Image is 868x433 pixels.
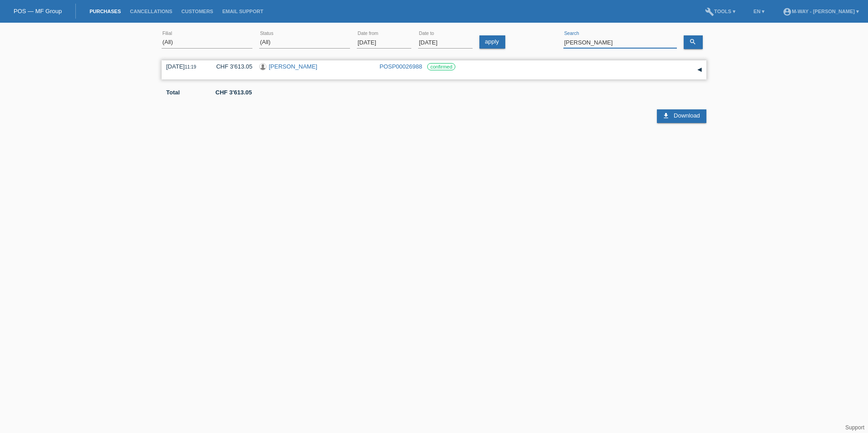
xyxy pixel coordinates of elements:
b: CHF 3'613.05 [216,89,252,96]
a: Support [845,424,864,431]
a: POS — MF Group [14,8,62,15]
a: Email Support [218,9,268,14]
label: confirmed [427,63,455,70]
b: Total [166,89,180,96]
a: buildTools ▾ [700,9,740,14]
span: Download [674,112,700,119]
a: [PERSON_NAME] [269,63,317,70]
a: Purchases [85,9,125,14]
a: EN ▾ [749,9,769,14]
a: Cancellations [125,9,177,14]
a: download Download [657,109,706,123]
a: Customers [177,9,218,14]
span: 11:19 [185,64,196,69]
a: account_circlem-way - [PERSON_NAME] ▾ [778,9,863,14]
a: search [684,35,703,49]
div: CHF 3'613.05 [209,63,252,70]
i: build [705,7,714,16]
i: download [662,112,670,119]
i: account_circle [783,7,792,16]
a: POSP00026988 [380,63,422,70]
div: expand/collapse [693,63,706,77]
a: apply [479,35,505,49]
div: [DATE] [166,63,202,70]
i: search [689,38,696,45]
